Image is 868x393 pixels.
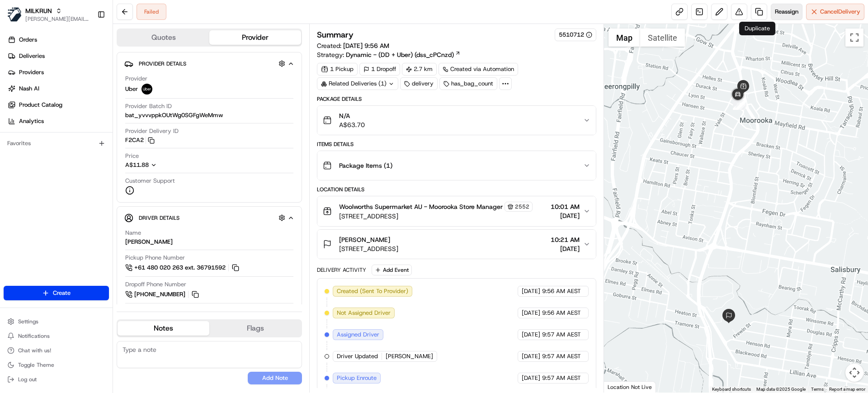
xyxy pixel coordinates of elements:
[317,186,596,193] div: Location Details
[18,332,50,340] span: Notifications
[736,97,746,107] div: 5
[76,132,84,139] div: 💻
[522,374,540,382] span: [DATE]
[4,98,113,112] a: Product Catalog
[4,114,113,128] a: Analytics
[125,85,138,93] span: Uber
[522,331,540,339] span: [DATE]
[346,50,454,59] span: Dynamic - (DD + Uber) (dss_cPCnzd)
[118,321,209,336] button: Notes
[4,33,113,47] a: Orders
[551,202,580,211] span: 10:01 AM
[806,4,864,20] button: CancelDelivery
[439,77,497,90] div: has_bag_count
[811,387,824,392] a: Terms
[18,318,38,325] span: Settings
[4,136,109,151] div: Favorites
[125,177,175,185] span: Customer Support
[317,196,595,226] button: Woolworths Supermarket AU - Moorooka Store Manager2552[STREET_ADDRESS]10:01 AM[DATE]
[19,68,44,76] span: Providers
[372,265,412,275] button: Add Event
[73,128,149,144] a: 💻API Documentation
[134,290,185,298] span: [PHONE_NUMBER]
[209,30,301,45] button: Provider
[19,117,44,125] span: Analytics
[317,41,389,50] span: Created:
[317,50,461,59] div: Strategy:
[19,85,39,93] span: Nash AI
[7,7,22,22] img: MILKRUN
[19,52,45,60] span: Deliveries
[522,287,540,295] span: [DATE]
[90,153,109,160] span: Pylon
[337,309,391,317] span: Not Assigned Driver
[124,56,294,71] button: Provider Details
[4,359,109,371] button: Toggle Theme
[4,286,109,300] button: Create
[125,289,200,299] a: [PHONE_NUMBER]
[4,49,113,63] a: Deliveries
[25,15,90,23] span: [PERSON_NAME][EMAIL_ADDRESS][DOMAIN_NAME]
[31,95,114,103] div: We're available if you need us!
[64,153,109,160] a: Powered byPylon
[125,152,139,160] span: Price
[317,266,366,274] div: Delivery Activity
[339,202,503,211] span: Woolworths Supermarket AU - Moorooka Store Manager
[337,352,378,360] span: Driver Updated
[9,36,165,51] p: Welcome 👋
[604,381,656,393] div: Location Not Live
[5,128,73,144] a: 📗Knowledge Base
[9,9,27,27] img: Nash
[317,63,358,76] div: 1 Pickup
[25,6,52,15] button: MILKRUN
[4,81,113,96] a: Nash AI
[19,101,62,109] span: Product Catalog
[317,151,595,180] button: Package Items (1)
[736,100,745,110] div: 8
[19,36,37,44] span: Orders
[845,364,863,382] button: Map camera controls
[712,386,751,393] button: Keyboard shortcuts
[9,86,25,103] img: 1736555255976-a54dd68f-1ca7-489b-9aae-adbdc363a1c4
[139,60,186,67] span: Provider Details
[317,77,398,90] div: Related Deliveries (1)
[124,210,294,225] button: Driver Details
[343,42,389,50] span: [DATE] 9:56 AM
[4,330,109,342] button: Notifications
[775,8,798,16] span: Reassign
[85,131,145,140] span: API Documentation
[439,63,518,76] div: Created via Automation
[317,230,595,259] button: [PERSON_NAME][STREET_ADDRESS]10:21 AM[DATE]
[522,309,540,317] span: [DATE]
[18,361,54,369] span: Toggle Theme
[771,4,802,20] button: Reassign
[386,352,433,360] span: [PERSON_NAME]
[125,238,173,246] div: [PERSON_NAME]
[317,141,596,148] div: Items Details
[31,86,148,95] div: Start new chat
[542,374,581,382] span: 9:57 AM AEST
[125,102,172,110] span: Provider Batch ID
[125,127,179,135] span: Provider Delivery ID
[125,161,149,169] span: A$11.88
[154,89,165,100] button: Start new chat
[339,111,365,120] span: N/A
[125,254,185,262] span: Pickup Phone Number
[346,50,461,59] a: Dynamic - (DD + Uber) (dss_cPCnzd)
[337,374,377,382] span: Pickup Enroute
[142,84,152,95] img: uber-new-logo.jpeg
[134,264,226,272] span: +61 480 020 263 ext. 36791592
[820,8,860,16] span: Cancel Delivery
[317,95,596,103] div: Package Details
[756,387,806,392] span: Map data ©2025 Google
[400,77,438,90] div: delivery
[339,161,392,170] span: Package Items ( 1 )
[18,376,37,383] span: Log out
[733,100,743,110] div: 7
[559,31,592,39] div: 5510712
[337,287,408,295] span: Created (Sent To Provider)
[24,58,149,68] input: Clear
[4,315,109,328] button: Settings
